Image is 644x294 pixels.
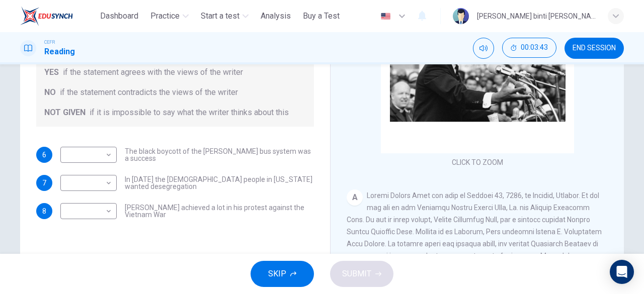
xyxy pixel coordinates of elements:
button: Analysis [257,7,295,25]
span: Practice [150,10,180,22]
span: [PERSON_NAME] achieved a lot in his protest against the Vietnam War [125,204,314,218]
span: NO [44,86,56,99]
button: END SESSION [565,38,624,59]
button: Practice [146,7,193,25]
span: Dashboard [100,10,138,22]
h1: Reading [44,46,75,58]
div: Mute [473,38,494,59]
button: Buy a Test [299,7,344,25]
span: Start a test [201,10,239,22]
span: END SESSION [573,44,616,52]
span: 00:03:43 [521,44,548,52]
span: In [DATE] the [DEMOGRAPHIC_DATA] people in [US_STATE] wanted desegregation [125,176,314,190]
span: 7 [42,179,46,186]
span: YES [44,66,59,78]
span: if it is impossible to say what the writer thinks about this [90,107,289,119]
button: Start a test [197,7,253,25]
span: CEFR [44,39,55,46]
span: if the statement agrees with the views of the writer [63,66,243,78]
span: 8 [42,208,46,215]
span: Analysis [261,10,291,22]
img: en [379,13,392,20]
button: 00:03:43 [502,38,556,58]
span: Buy a Test [303,10,340,22]
span: 6 [42,151,46,158]
div: Open Intercom Messenger [610,260,634,284]
span: if the statement contradicts the views of the writer [60,86,238,99]
img: ELTC logo [20,6,73,26]
span: SKIP [268,267,286,281]
span: NOT GIVEN [44,107,86,119]
a: ELTC logo [20,6,96,26]
button: SKIP [251,261,314,287]
img: Profile picture [453,8,469,24]
div: A [347,189,363,206]
button: Dashboard [96,7,142,25]
div: [PERSON_NAME] binti [PERSON_NAME] [477,10,596,22]
span: The black boycott of the [PERSON_NAME] bus system was a success [125,148,314,162]
div: Hide [502,38,556,59]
